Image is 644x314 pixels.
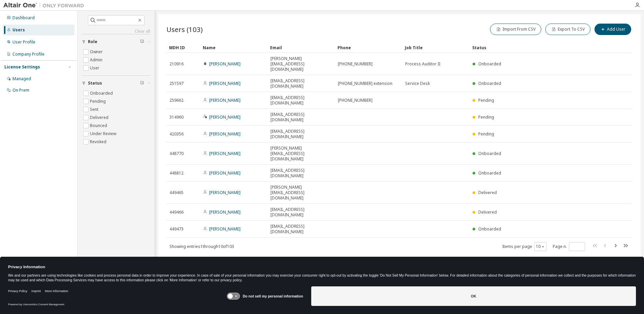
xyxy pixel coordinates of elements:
label: Pending [90,97,107,105]
button: Export To CSV [545,24,590,35]
span: Pending [478,97,494,103]
span: Delivered [478,209,497,215]
button: Role [82,34,150,49]
span: [EMAIL_ADDRESS][DOMAIN_NAME] [270,78,332,89]
span: [PERSON_NAME][EMAIL_ADDRESS][DOMAIN_NAME] [270,56,332,72]
span: Process Auditor II [405,61,440,67]
span: [PERSON_NAME][EMAIL_ADDRESS][DOMAIN_NAME] [270,146,332,162]
div: On Prem [12,88,29,93]
div: Status [472,42,598,53]
label: Onboarded [90,89,114,97]
a: [PERSON_NAME] [209,170,240,176]
span: [PERSON_NAME][EMAIL_ADDRESS][DOMAIN_NAME] [270,185,332,201]
div: MDH ID [169,42,197,53]
span: Pending [478,131,494,137]
label: Delivered [90,114,110,122]
button: Import From CSV [490,24,541,35]
span: Onboarded [478,81,501,86]
span: Items per page [502,242,547,251]
button: Add User [594,24,631,35]
div: Phone [337,42,399,53]
div: User Profile [12,39,35,45]
button: Status [82,76,150,91]
span: Onboarded [478,226,501,232]
label: Bounced [90,122,108,130]
span: Status [88,81,102,86]
label: Owner [90,48,104,56]
span: Users (103) [166,25,203,34]
span: 449466 [169,210,184,215]
div: Managed [12,76,31,82]
span: Delivered [478,190,497,195]
a: [PERSON_NAME] [209,209,240,215]
span: [PHONE_NUMBER] [338,61,373,67]
span: 448812 [169,170,184,176]
a: [PERSON_NAME] [209,81,240,86]
div: Email [270,42,332,53]
div: Users [12,27,25,33]
label: Admin [90,56,104,64]
span: Clear filter [140,81,144,86]
a: [PERSON_NAME] [209,190,240,195]
span: 251597 [169,81,184,86]
label: User [90,64,101,72]
div: Name [203,42,265,53]
label: Under Review [90,130,118,138]
div: Company Profile [12,52,44,57]
label: Revoked [90,138,108,146]
span: [PHONE_NUMBER] extension [338,81,392,86]
span: 448770 [169,151,184,156]
span: 449473 [169,226,184,232]
span: 210916 [169,61,184,67]
span: Clear filter [140,39,144,44]
img: Altair One [3,2,88,9]
span: Pending [478,114,494,120]
span: 449465 [169,190,184,195]
a: [PERSON_NAME] [209,131,240,137]
span: 259662 [169,98,184,103]
a: [PERSON_NAME] [209,97,240,103]
span: 420356 [169,131,184,137]
span: Role [88,39,97,44]
a: [PERSON_NAME] [209,151,240,156]
span: Onboarded [478,170,501,176]
span: [EMAIL_ADDRESS][DOMAIN_NAME] [270,168,332,179]
div: Dashboard [12,15,35,21]
span: 314960 [169,115,184,120]
span: [EMAIL_ADDRESS][DOMAIN_NAME] [270,95,332,106]
span: Page n. [553,242,585,251]
span: [EMAIL_ADDRESS][DOMAIN_NAME] [270,129,332,139]
span: Service Desk [405,81,430,86]
span: [EMAIL_ADDRESS][DOMAIN_NAME] [270,224,332,234]
a: [PERSON_NAME] [209,61,240,67]
span: Onboarded [478,61,501,67]
label: Sent [90,105,100,114]
button: 10 [536,244,545,249]
div: Job Title [405,42,467,53]
a: Clear all [82,29,150,34]
span: [EMAIL_ADDRESS][DOMAIN_NAME] [270,112,332,123]
span: [EMAIL_ADDRESS][DOMAIN_NAME] [270,207,332,218]
a: [PERSON_NAME] [209,114,240,120]
a: [PERSON_NAME] [209,226,240,232]
span: Onboarded [478,151,501,156]
div: License Settings [4,64,40,70]
span: Showing entries 1 through 10 of 103 [169,244,234,249]
span: [PHONE_NUMBER] [338,98,373,103]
